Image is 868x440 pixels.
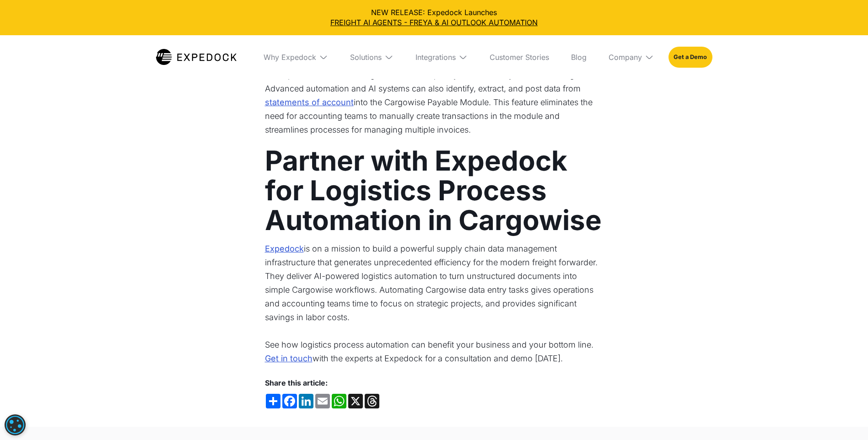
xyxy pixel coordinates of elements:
a: FREIGHT AI AGENTS - FREYA & AI OUTLOOK AUTOMATION [7,17,861,27]
a: statements of account [265,96,354,109]
div: Company [609,53,642,62]
a: Compartir [265,394,281,408]
a: Threads [364,394,380,408]
a: Email [314,394,331,408]
a: LinkedIn [298,394,314,408]
p: Advanced automation and AI systems can also identify, extract, and post data from into the Cargow... [265,82,604,137]
iframe: Chat Widget [716,341,868,440]
strong: Partner with Expedock for Logistics Process Automation in Cargowise [265,144,602,236]
a: Facebook [281,394,298,408]
div: Integrations [415,53,456,62]
p: See how logistics process automation can benefit your business and your bottom line. with the exp... [265,324,604,365]
a: Get in touch [265,352,313,365]
a: Expedock [265,242,304,256]
a: Get a Demo [669,47,712,68]
a: X [347,394,364,408]
div: Why Expedock [256,35,335,79]
a: Blog [564,35,594,79]
div: Company [601,35,661,79]
div: Solutions [343,35,401,79]
div: Why Expedock [264,53,316,62]
a: WhatsApp [331,394,347,408]
div: Integrations [408,35,475,79]
div: NEW RELEASE: Expedock Launches [7,7,861,28]
div: Widget de chat [716,341,868,440]
div: Solutions [350,53,382,62]
p: is on a mission to build a powerful supply chain data management infrastructure that generates un... [265,242,604,324]
a: Customer Stories [482,35,556,79]
div: Share this article: [265,376,604,394]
